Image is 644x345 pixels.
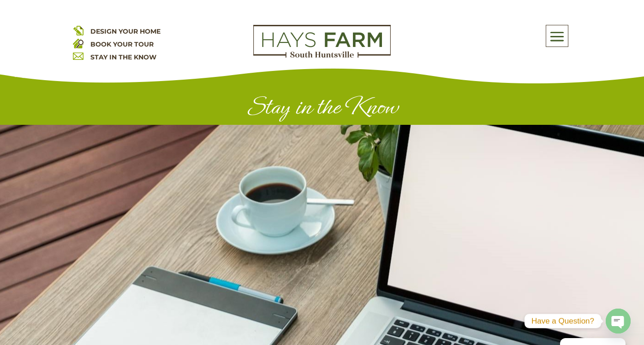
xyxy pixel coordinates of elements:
a: BOOK YOUR TOUR [90,40,154,48]
h1: Stay in the Know [73,93,571,125]
img: Logo [253,25,391,58]
a: STAY IN THE KNOW [90,53,156,61]
img: book your home tour [73,38,83,48]
a: hays farm homes huntsville development [253,52,391,60]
